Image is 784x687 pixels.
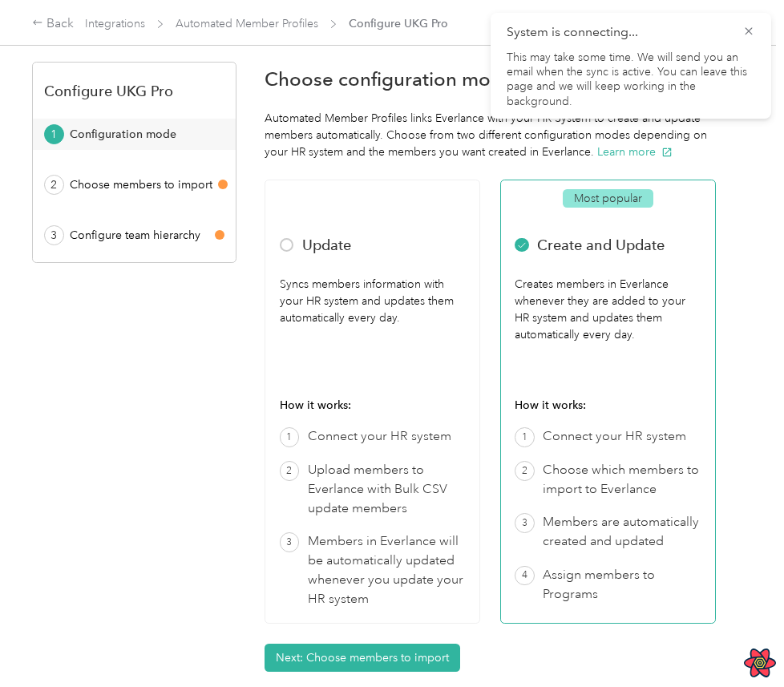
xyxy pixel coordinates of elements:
[280,397,466,414] div: How it works:
[70,176,212,193] div: Choose members to import
[744,647,776,679] button: Open React Query Devtools
[515,427,535,447] span: 1
[308,427,451,447] div: Connect your HR system
[515,566,535,586] span: 4
[44,225,64,245] div: 3
[543,461,701,499] div: Choose which members to import to Everlance
[515,461,535,481] span: 2
[70,227,210,244] div: Configure team hierarchy
[537,236,665,253] div: Create and Update
[176,17,318,30] a: Automated Member Profiles
[280,532,300,552] span: 3
[515,276,701,377] div: Creates members in Everlance whenever they are added to your HR system and updates them automatic...
[563,189,653,208] span: Most popular
[515,513,535,533] span: 3
[44,175,64,195] div: 2
[265,110,716,160] div: Automated Member Profiles links Everlance with your HR System to create and update members automa...
[302,236,351,253] div: Update
[44,124,64,144] div: 1
[543,513,701,552] div: Members are automatically created and updated
[507,51,755,109] p: This may take some time. We will send you an email when the sync is active. You can leave this pa...
[597,143,673,160] button: Learn more
[85,17,145,30] a: Integrations
[694,597,784,687] iframe: Everlance-gr Chat Button Frame
[33,169,236,200] button: 2Choose members to import
[308,461,466,519] div: Upload members to Everlance with Bulk CSV update members
[308,532,466,609] div: Members in Everlance will be automatically updated whenever you update your HR system
[280,276,466,377] div: Syncs members information with your HR system and updates them automatically every day.
[515,397,701,414] div: How it works:
[33,220,236,251] button: 3Configure team hierarchy
[349,15,448,32] span: Configure UKG Pro
[543,566,701,604] div: Assign members to Programs
[70,126,210,143] div: Configuration mode
[543,427,686,447] div: Connect your HR system
[33,119,236,150] button: 1Configuration mode
[265,644,460,672] button: Next: Choose members to import
[507,22,731,42] p: System is connecting...
[33,83,236,99] div: Configure UKG Pro
[280,427,300,447] span: 1
[265,71,716,87] div: Choose configuration mode
[280,461,300,481] span: 2
[32,14,74,34] div: Back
